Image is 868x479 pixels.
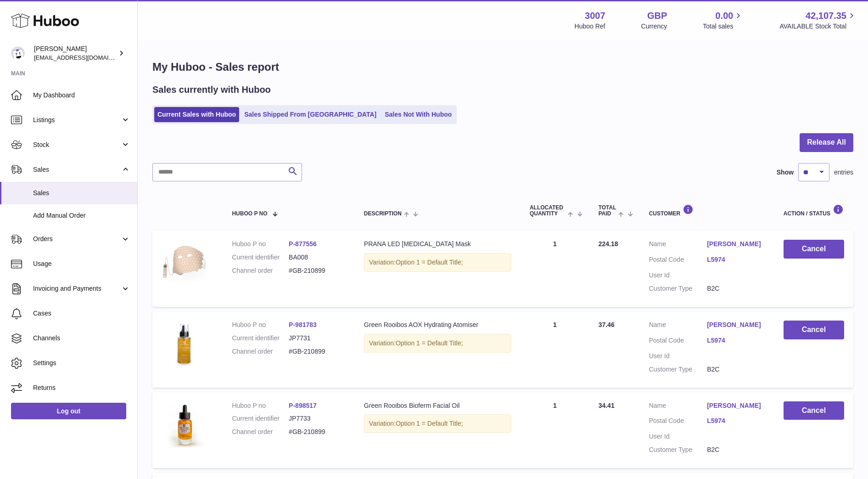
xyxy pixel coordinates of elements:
[232,240,289,248] dt: Huboo P no
[34,54,135,61] span: [EMAIL_ADDRESS][DOMAIN_NAME]
[707,321,765,329] a: [PERSON_NAME]
[649,204,765,217] div: Customer
[707,401,765,410] a: [PERSON_NAME]
[33,211,130,220] span: Add Manual Order
[289,414,346,423] dd: JP7733
[707,284,765,293] dd: B2C
[707,365,765,374] dd: B2C
[364,211,402,217] span: Description
[806,10,846,22] span: 42,107.35
[521,392,589,468] td: 1
[784,240,844,259] button: Cancel
[707,240,765,248] a: [PERSON_NAME]
[707,336,765,345] a: L5974
[777,168,794,177] label: Show
[33,359,130,367] span: Settings
[33,116,121,124] span: Listings
[834,168,853,177] span: entries
[641,22,667,31] div: Currency
[232,211,267,217] span: Huboo P no
[241,107,380,122] a: Sales Shipped From [GEOGRAPHIC_DATA]
[33,165,121,174] span: Sales
[33,383,130,392] span: Returns
[784,401,844,420] button: Cancel
[530,205,566,217] span: ALLOCATED Quantity
[716,10,734,22] span: 0.00
[162,321,207,366] img: 30071714565671.png
[381,107,455,122] a: Sales Not With Huboo
[649,432,707,441] dt: User Id
[33,284,121,293] span: Invoicing and Payments
[289,240,317,248] a: P-877556
[703,22,744,31] span: Total sales
[364,414,511,433] div: Variation:
[232,321,289,329] dt: Huboo P no
[649,417,707,428] dt: Postal Code
[289,334,346,343] dd: JP7731
[707,417,765,425] a: L5974
[396,259,463,266] span: Option 1 = Default Title;
[521,311,589,388] td: 1
[364,334,511,353] div: Variation:
[232,266,289,275] dt: Channel order
[33,334,130,343] span: Channels
[649,321,707,332] dt: Name
[585,10,605,22] strong: 3007
[289,266,346,275] dd: #GB-210899
[649,401,707,412] dt: Name
[599,240,618,248] span: 224.18
[800,133,853,152] button: Release All
[649,336,707,347] dt: Postal Code
[33,189,130,197] span: Sales
[152,60,853,74] h1: My Huboo - Sales report
[232,428,289,436] dt: Channel order
[232,414,289,423] dt: Current identifier
[599,205,616,217] span: Total paid
[364,401,511,410] div: Green Rooibos Bioferm Facial Oil
[649,255,707,266] dt: Postal Code
[11,403,126,419] a: Log out
[232,401,289,410] dt: Huboo P no
[289,402,317,409] a: P-898517
[289,253,346,262] dd: BA008
[575,22,605,31] div: Huboo Ref
[784,321,844,339] button: Cancel
[599,402,615,409] span: 34.41
[33,309,130,318] span: Cases
[364,321,511,329] div: Green Rooibos AOX Hydrating Atomiser
[152,84,271,96] h2: Sales currently with Huboo
[784,204,844,217] div: Action / Status
[649,445,707,454] dt: Customer Type
[289,428,346,436] dd: #GB-210899
[707,255,765,264] a: L5974
[289,321,317,328] a: P-981783
[33,91,130,100] span: My Dashboard
[289,347,346,356] dd: #GB-210899
[232,347,289,356] dt: Channel order
[649,284,707,293] dt: Customer Type
[521,231,589,307] td: 1
[649,240,707,251] dt: Name
[364,253,511,272] div: Variation:
[779,10,857,31] a: 42,107.35 AVAILABLE Stock Total
[34,45,117,62] div: [PERSON_NAME]
[647,10,667,22] strong: GBP
[649,365,707,374] dt: Customer Type
[707,445,765,454] dd: B2C
[599,321,615,328] span: 37.46
[703,10,744,31] a: 0.00 Total sales
[162,240,207,286] img: 30071704385433.jpg
[33,235,121,243] span: Orders
[396,339,463,347] span: Option 1 = Default Title;
[232,253,289,262] dt: Current identifier
[11,46,25,60] img: bevmay@maysama.com
[779,22,857,31] span: AVAILABLE Stock Total
[364,240,511,248] div: PRANA LED [MEDICAL_DATA] Mask
[232,334,289,343] dt: Current identifier
[33,259,130,268] span: Usage
[396,420,463,427] span: Option 1 = Default Title;
[33,141,121,149] span: Stock
[649,271,707,280] dt: User Id
[162,401,207,447] img: pic-2.jpg
[154,107,239,122] a: Current Sales with Huboo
